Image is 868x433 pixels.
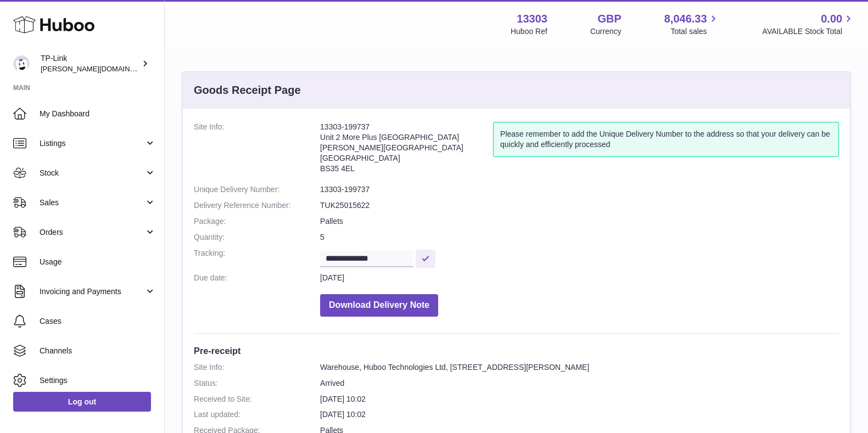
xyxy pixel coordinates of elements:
span: Listings [40,138,144,149]
dd: [DATE] 10:02 [320,409,839,420]
span: AVAILABLE Stock Total [762,26,855,37]
dt: Received to Site: [194,394,320,404]
dd: [DATE] 10:02 [320,394,839,404]
dd: Pallets [320,216,839,227]
div: Huboo Ref [511,26,547,37]
div: TP-Link [41,53,139,74]
dt: Delivery Reference Number: [194,200,320,211]
span: My Dashboard [40,109,156,119]
dt: Due date: [194,273,320,283]
div: Currency [590,26,621,37]
a: 8,046.33 Total sales [664,12,720,37]
span: Channels [40,346,156,356]
span: 0.00 [821,12,842,26]
dd: Warehouse, Huboo Technologies Ltd, [STREET_ADDRESS][PERSON_NAME] [320,362,839,373]
dd: 13303-199737 [320,184,839,195]
dt: Status: [194,378,320,389]
dd: Arrived [320,378,839,389]
dt: Site Info: [194,362,320,373]
dd: 5 [320,232,839,243]
h3: Goods Receipt Page [194,83,301,98]
dt: Tracking: [194,248,320,267]
span: Settings [40,375,156,386]
dt: Unique Delivery Number: [194,184,320,195]
dt: Package: [194,216,320,227]
dd: TUK25015622 [320,200,839,211]
dd: [DATE] [320,273,839,283]
span: Stock [40,168,144,178]
button: Download Delivery Note [320,294,438,317]
span: Usage [40,257,156,267]
address: 13303-199737 Unit 2 More Plus [GEOGRAPHIC_DATA] [PERSON_NAME][GEOGRAPHIC_DATA] [GEOGRAPHIC_DATA] ... [320,122,493,179]
div: Please remember to add the Unique Delivery Number to the address so that your delivery can be qui... [493,122,839,157]
span: Orders [40,227,144,238]
h3: Pre-receipt [194,345,839,357]
dt: Site Info: [194,122,320,179]
span: 8,046.33 [664,12,707,26]
span: Sales [40,198,144,208]
span: Invoicing and Payments [40,286,144,297]
dt: Last updated: [194,409,320,420]
img: susie.li@tp-link.com [13,55,30,72]
a: Log out [13,392,151,412]
strong: GBP [597,12,621,26]
span: Total sales [670,26,719,37]
strong: 13303 [517,12,547,26]
dt: Quantity: [194,232,320,243]
a: 0.00 AVAILABLE Stock Total [762,12,855,37]
span: Cases [40,316,156,327]
span: [PERSON_NAME][DOMAIN_NAME][EMAIL_ADDRESS][DOMAIN_NAME] [41,64,277,73]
